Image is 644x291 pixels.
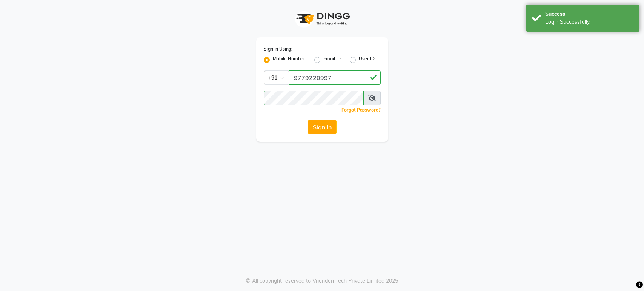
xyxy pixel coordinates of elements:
a: Forgot Password? [341,107,381,113]
button: Sign In [308,120,337,134]
label: User ID [359,55,375,64]
label: Sign In Using: [264,46,292,52]
label: Mobile Number [273,55,305,64]
label: Email ID [323,55,341,64]
img: logo1.svg [292,8,352,30]
input: Username [289,70,381,85]
input: Username [264,91,364,105]
div: Login Successfully. [545,18,634,26]
div: Success [545,10,634,18]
